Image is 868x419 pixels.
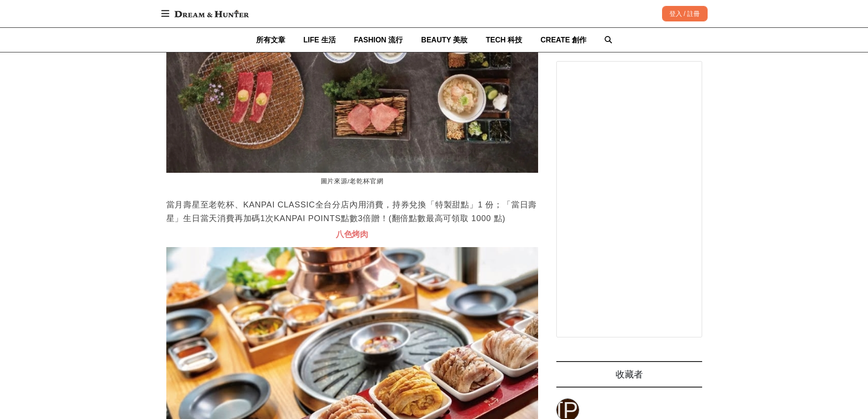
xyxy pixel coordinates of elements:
[303,36,336,44] span: LIFE 生活
[616,369,643,379] span: 收藏者
[166,198,538,225] p: 當月壽星至老乾杯、KANPAI CLASSIC全台分店內用消費，持券兌換「特製甜點」1 份；「當日壽星」生日當天消費再加碼1次KANPAI POINTS點數3倍贈！(翻倍點數最高可領取 1000 點)
[256,28,285,52] a: 所有文章
[303,28,336,52] a: LIFE 生活
[166,173,538,191] figcaption: 圖片來源/老乾杯官網
[336,230,368,239] span: 八色烤肉
[540,28,586,52] a: CREATE 創作
[421,28,467,52] a: BEAUTY 美妝
[170,5,253,22] img: Dream & Hunter
[540,36,586,44] span: CREATE 創作
[486,36,522,44] span: TECH 科技
[486,28,522,52] a: TECH 科技
[256,36,285,44] span: 所有文章
[354,28,403,52] a: FASHION 流行
[662,6,708,21] div: 登入 / 註冊
[354,36,403,44] span: FASHION 流行
[421,36,467,44] span: BEAUTY 美妝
